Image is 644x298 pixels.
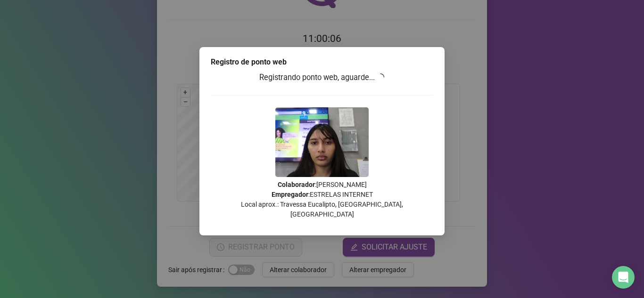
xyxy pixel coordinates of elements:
strong: Colaborador [278,181,315,188]
strong: Empregador [272,191,308,198]
span: loading [377,73,385,81]
img: 2Q== [275,107,369,177]
p: : [PERSON_NAME] : ESTRELAS INTERNET Local aprox.: Travessa Eucalipto, [GEOGRAPHIC_DATA], [GEOGRAP... [211,180,433,219]
h3: Registrando ponto web, aguarde... [211,72,433,84]
div: Registro de ponto web [211,56,433,68]
div: Open Intercom Messenger [612,266,635,289]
